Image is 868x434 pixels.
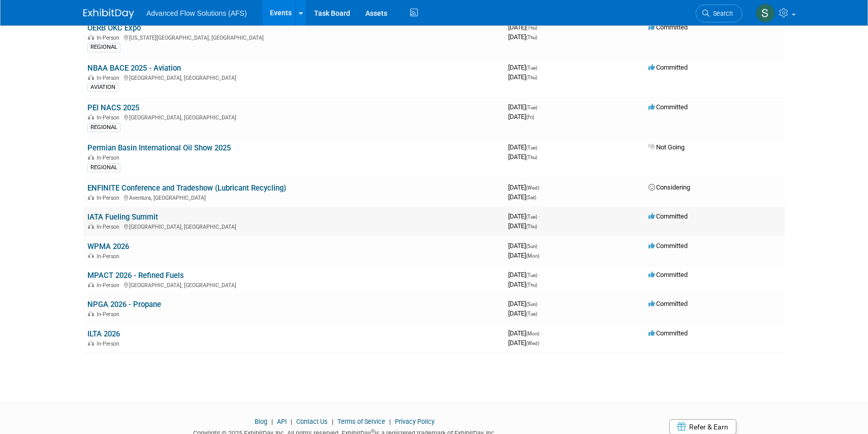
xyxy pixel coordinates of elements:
span: - [541,329,542,337]
span: Committed [648,271,688,278]
span: - [539,23,540,31]
a: PEI NACS 2025 [87,103,139,112]
a: NPGA 2026 - Propane [87,300,161,309]
span: [DATE] [508,252,539,259]
span: In-Person [97,75,122,81]
div: Aventura, [GEOGRAPHIC_DATA] [87,193,500,201]
span: [DATE] [508,212,540,220]
span: [DATE] [508,103,540,111]
a: API [277,418,287,425]
img: In-Person Event [88,114,94,119]
span: (Thu) [526,224,537,229]
span: (Sun) [526,301,537,307]
a: Privacy Policy [395,418,435,425]
span: (Thu) [526,154,537,160]
span: In-Person [97,195,122,201]
span: (Tue) [526,145,537,150]
span: (Thu) [526,25,537,30]
div: [GEOGRAPHIC_DATA], [GEOGRAPHIC_DATA] [87,281,500,289]
img: In-Person Event [88,195,94,200]
span: [DATE] [508,33,537,41]
img: Steve McAnally [756,4,775,23]
span: [DATE] [508,329,542,337]
img: In-Person Event [88,75,94,80]
img: In-Person Event [88,154,94,160]
span: [DATE] [508,64,540,71]
span: [DATE] [508,242,540,250]
span: - [539,212,540,220]
span: Committed [648,103,688,111]
span: Committed [648,64,688,71]
span: (Tue) [526,311,537,317]
span: | [329,418,336,425]
span: In-Person [97,311,122,318]
span: [DATE] [508,309,537,317]
span: Committed [648,300,688,307]
span: - [539,103,540,111]
img: In-Person Event [88,224,94,229]
span: (Thu) [526,75,537,80]
a: Terms of Service [337,418,385,425]
span: [DATE] [508,143,540,151]
span: [DATE] [508,193,536,201]
a: WPMA 2026 [87,242,129,251]
span: (Tue) [526,105,537,110]
span: Not Going [648,143,685,151]
span: (Fri) [526,114,534,120]
span: In-Person [97,154,122,161]
span: (Sun) [526,243,537,249]
a: Blog [255,418,267,425]
span: (Thu) [526,35,537,40]
span: Considering [648,183,690,191]
a: ILTA 2026 [87,329,120,338]
span: - [539,300,540,307]
span: - [539,64,540,71]
span: [DATE] [508,113,534,120]
span: - [539,271,540,278]
span: Advanced Flow Solutions (AFS) [146,9,247,17]
span: Committed [648,329,688,337]
span: In-Person [97,224,122,230]
div: REGIONAL [87,123,120,132]
span: (Wed) [526,340,539,346]
img: In-Person Event [88,340,94,346]
span: In-Person [97,340,122,347]
a: OERB OKC Expo [87,23,141,33]
span: [DATE] [508,339,539,347]
span: (Tue) [526,214,537,220]
img: ExhibitDay [83,9,134,19]
span: Committed [648,23,688,31]
img: In-Person Event [88,35,94,40]
span: [DATE] [508,73,537,81]
div: REGIONAL [87,43,120,52]
span: | [288,418,295,425]
a: Permian Basin International Oil Show 2025 [87,143,231,152]
span: (Wed) [526,185,539,191]
img: In-Person Event [88,311,94,316]
span: In-Person [97,35,122,41]
span: [DATE] [508,300,540,307]
div: REGIONAL [87,163,120,172]
span: [DATE] [508,271,540,278]
div: [GEOGRAPHIC_DATA], [GEOGRAPHIC_DATA] [87,222,500,230]
div: AVIATION [87,83,118,92]
span: (Thu) [526,282,537,288]
div: [GEOGRAPHIC_DATA], [GEOGRAPHIC_DATA] [87,73,500,81]
span: Committed [648,212,688,220]
img: In-Person Event [88,253,94,258]
span: (Mon) [526,331,539,336]
div: [US_STATE][GEOGRAPHIC_DATA], [GEOGRAPHIC_DATA] [87,33,500,41]
a: NBAA BACE 2025 - Aviation [87,64,181,73]
span: | [269,418,275,425]
a: MPACT 2026 - Refined Fuels [87,271,184,280]
a: Search [696,5,742,22]
span: [DATE] [508,281,537,288]
span: (Tue) [526,65,537,71]
span: (Tue) [526,272,537,278]
span: - [539,242,540,250]
span: In-Person [97,253,122,260]
a: IATA Fueling Summit [87,212,158,222]
span: In-Person [97,282,122,289]
span: | [387,418,393,425]
span: Committed [648,242,688,250]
